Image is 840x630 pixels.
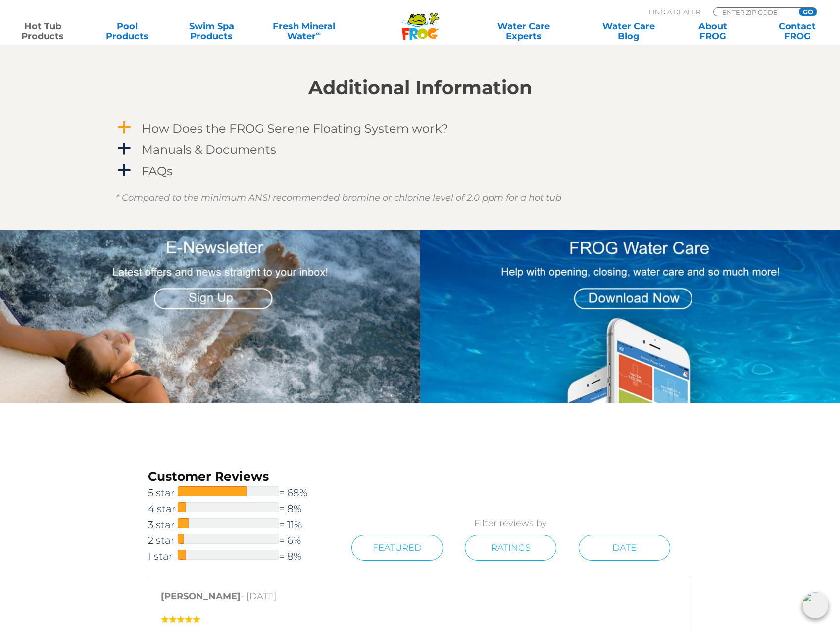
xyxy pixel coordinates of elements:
[116,162,725,180] a: a FAQs
[596,21,662,41] a: Water CareBlog
[117,120,132,135] span: a
[148,517,330,533] a: 3 star= 11%
[579,535,670,561] a: Date
[470,21,577,41] a: Water CareExperts
[142,164,173,178] h4: FAQs
[148,533,330,548] a: 2 star= 6%
[799,8,817,16] input: GO
[263,21,345,41] a: Fresh MineralWater∞
[351,535,443,561] a: Featured
[10,21,76,41] a: Hot TubProducts
[649,7,700,16] p: Find A Dealer
[142,122,448,135] h4: How Does the FROG Serene Floating System work?
[161,591,241,602] strong: [PERSON_NAME]
[148,468,330,485] h3: Customer Reviews
[142,143,276,156] h4: Manuals & Documents
[148,501,330,517] a: 4 star= 8%
[116,119,725,138] a: a How Does the FROG Serene Floating System work?
[316,29,321,37] sup: ∞
[117,163,132,178] span: a
[721,8,788,16] input: Zip Code Form
[148,548,178,564] span: 1 star
[148,485,178,501] span: 5 star
[148,485,330,501] a: 5 star= 68%
[802,592,828,618] img: openIcon
[148,501,178,517] span: 4 star
[179,21,245,41] a: Swim SpaProducts
[764,21,830,41] a: ContactFROG
[161,589,680,608] p: - [DATE]
[94,21,160,41] a: PoolProducts
[116,141,725,159] a: a Manuals & Documents
[329,516,692,530] p: Filter reviews by
[116,193,561,203] em: * Compared to the minimum ANSI recommended bromine or chlorine level of 2.0 ppm for a hot tub
[148,533,178,548] span: 2 star
[148,517,178,533] span: 3 star
[148,548,330,564] a: 1 star= 8%
[465,535,556,561] a: Ratings
[680,21,746,41] a: AboutFROG
[116,77,725,98] h2: Additional Information
[117,142,132,156] span: a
